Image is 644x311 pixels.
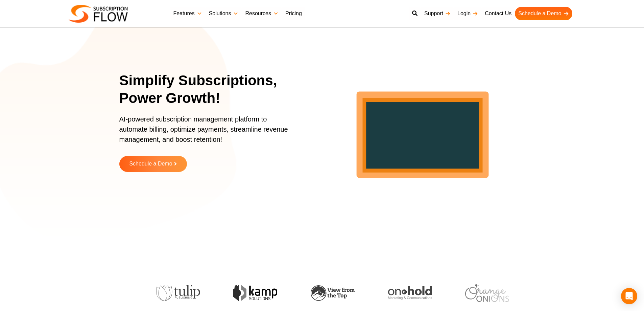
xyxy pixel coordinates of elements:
img: tulip-publishing [154,285,198,301]
a: Login [454,7,481,20]
a: Features [170,7,206,20]
a: Support [421,7,454,20]
img: kamp-solution [231,285,275,301]
p: AI-powered subscription management platform to automate billing, optimize payments, streamline re... [119,114,295,151]
img: Subscriptionflow [69,5,128,23]
a: Solutions [206,7,242,20]
div: Open Intercom Messenger [621,288,637,304]
h1: Simplify Subscriptions, Power Growth! [119,72,304,107]
img: onhold-marketing [386,286,430,300]
img: orange-onions [463,284,507,302]
a: Pricing [282,7,305,20]
a: Schedule a Demo [119,156,187,172]
a: Resources [242,7,282,20]
a: Schedule a Demo [515,7,572,20]
span: Schedule a Demo [129,161,172,167]
a: Contact Us [481,7,515,20]
img: view-from-the-top [309,285,353,301]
